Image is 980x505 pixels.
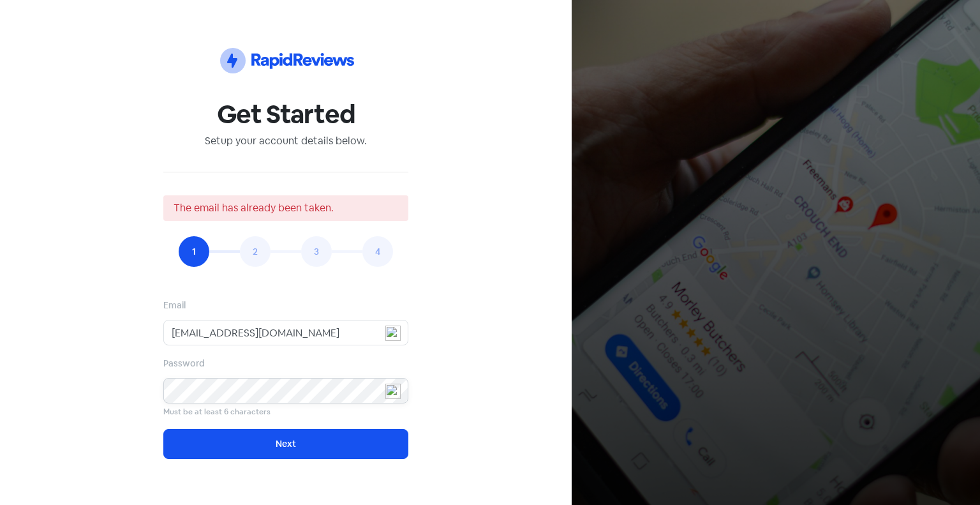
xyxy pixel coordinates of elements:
label: Password [163,357,205,370]
h1: Get Started [163,99,408,130]
span: Setup your account details below. [205,134,367,147]
small: Must be at least 6 characters [163,406,271,418]
img: npw-badge-icon-locked.svg [385,326,401,341]
div: The email has already been taken. [163,195,408,221]
a: 4 [362,236,393,267]
a: 2 [240,236,271,267]
button: Next [163,429,408,459]
a: 3 [301,236,332,267]
img: npw-badge-icon-locked.svg [385,384,401,399]
label: Email [163,299,186,312]
input: Email Address [163,320,408,345]
a: 1 [179,236,209,267]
